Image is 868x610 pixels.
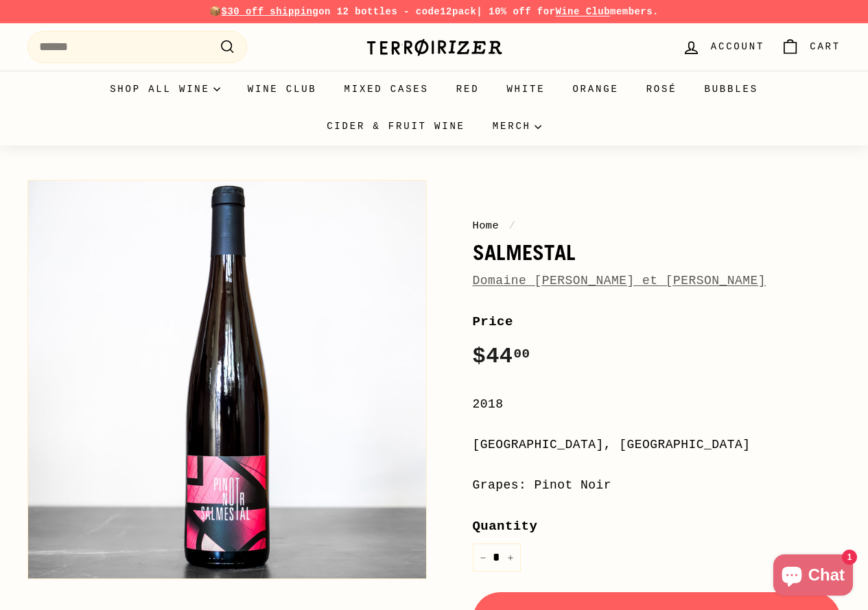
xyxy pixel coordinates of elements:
[479,108,555,145] summary: Merch
[633,71,691,108] a: Rosé
[473,476,841,495] div: Grapes: Pinot Noir
[473,543,521,572] input: quantity
[473,220,500,232] a: Home
[473,516,841,537] label: Quantity
[443,71,493,108] a: Red
[690,71,771,108] a: Bubbles
[473,274,766,288] a: Domaine [PERSON_NAME] et [PERSON_NAME]
[27,4,841,19] p: 📦 on 12 bottles - code | 10% off for members.
[473,218,841,234] nav: breadcrumbs
[500,543,521,572] button: Increase item quantity by one
[513,347,530,362] sup: 00
[440,6,476,17] strong: 12pack
[555,6,610,17] a: Wine Club
[313,108,479,145] a: Cider & Fruit Wine
[331,71,443,108] a: Mixed Cases
[473,395,841,414] div: 2018
[559,71,632,108] a: Orange
[473,435,841,455] div: [GEOGRAPHIC_DATA], [GEOGRAPHIC_DATA]
[674,27,773,67] a: Account
[506,220,519,232] span: /
[96,71,234,108] summary: Shop all wine
[473,344,530,369] span: $44
[473,312,841,332] label: Price
[473,241,841,264] h1: Salmestal
[222,6,319,17] span: $30 off shipping
[769,554,857,599] inbox-online-store-chat: Shopify online store chat
[234,71,331,108] a: Wine Club
[473,543,493,572] button: Reduce item quantity by one
[810,39,841,54] span: Cart
[773,27,849,67] a: Cart
[493,71,559,108] a: White
[711,39,764,54] span: Account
